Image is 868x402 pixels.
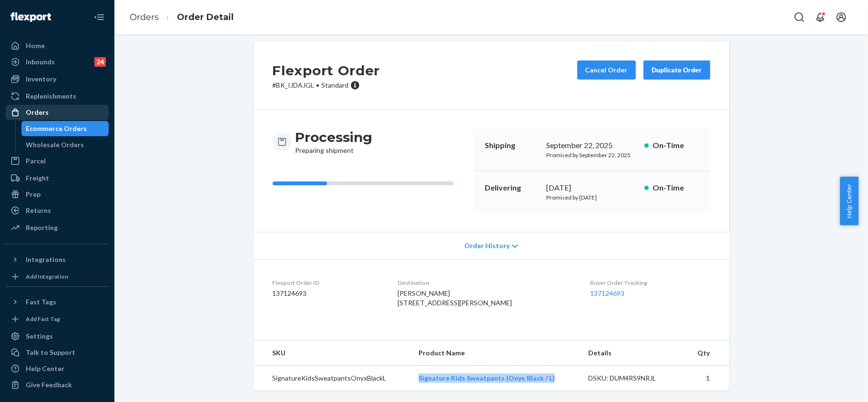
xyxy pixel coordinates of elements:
[652,65,702,75] div: Duplicate Order
[26,41,45,50] div: Home
[590,289,624,297] a: 137124693
[577,60,636,80] button: Cancel Order
[6,220,109,235] a: Reporting
[26,156,46,166] div: Parcel
[254,366,411,391] td: SignatureKidsSweatpantsOnyxBlackL
[26,380,72,390] div: Give Feedback
[6,71,109,87] a: Inventory
[6,54,109,70] a: Inbounds24
[21,121,109,136] a: Ecommerce Orders
[273,60,380,80] h2: Flexport Order
[6,361,109,376] a: Help Center
[26,74,56,84] div: Inventory
[685,366,729,391] td: 1
[273,279,383,287] dt: Flexport Order ID
[6,377,109,392] button: Give Feedback
[419,374,555,382] a: Signature Kids Sweatpants (Onyx Black / L)
[26,332,53,341] div: Settings
[322,81,349,89] span: Standard
[26,57,55,67] div: Inbounds
[6,313,109,325] a: Add Fast Tag
[411,341,581,366] th: Product Name
[26,91,76,101] div: Replenishments
[26,190,41,199] div: Prep
[6,105,109,120] a: Orders
[547,182,637,193] div: [DATE]
[90,8,109,27] button: Close Navigation
[790,8,809,27] button: Open Search Box
[254,341,411,366] th: SKU
[547,151,637,159] p: Promised by September 22, 2025
[398,279,575,287] dt: Destination
[26,124,87,133] div: Ecommerce Orders
[485,182,539,193] p: Delivering
[485,140,539,151] p: Shipping
[581,341,685,366] th: Details
[26,272,68,281] div: Add Integration
[398,289,512,307] span: [PERSON_NAME] [STREET_ADDRESS][PERSON_NAME]
[6,294,109,310] button: Fast Tags
[26,108,49,117] div: Orders
[464,241,510,251] span: Order History
[177,12,234,22] a: Order Detail
[317,81,320,89] span: •
[10,12,51,22] img: Flexport logo
[653,182,699,193] p: On-Time
[6,203,109,218] a: Returns
[26,206,51,215] div: Returns
[26,255,66,264] div: Integrations
[6,271,109,282] a: Add Integration
[6,171,109,186] a: Freight
[6,252,109,267] button: Integrations
[21,137,109,152] a: Wholesale Orders
[26,140,84,150] div: Wholesale Orders
[590,279,710,287] dt: Buyer Order Tracking
[547,140,637,151] div: September 22, 2025
[26,173,49,183] div: Freight
[832,8,851,27] button: Open account menu
[6,38,109,53] a: Home
[811,8,830,27] button: Open notifications
[26,315,60,323] div: Add Fast Tag
[653,140,699,151] p: On-Time
[130,12,159,22] a: Orders
[94,57,106,67] div: 24
[273,289,383,298] dd: 137124693
[26,348,75,357] div: Talk to Support
[685,341,729,366] th: Qty
[6,329,109,344] a: Settings
[643,60,710,80] button: Duplicate Order
[588,373,678,383] div: DSKU: DUM4RS9NRJL
[122,3,241,31] ol: breadcrumbs
[547,193,637,201] p: Promised by [DATE]
[26,297,56,307] div: Fast Tags
[6,345,109,360] a: Talk to Support
[6,187,109,202] a: Prep
[6,89,109,104] a: Replenishments
[296,129,373,146] h3: Processing
[6,153,109,169] a: Parcel
[296,129,373,155] div: Preparing shipment
[26,223,58,232] div: Reporting
[26,364,64,373] div: Help Center
[273,80,380,90] p: # BK_IJDAJGL
[840,177,858,225] button: Help Center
